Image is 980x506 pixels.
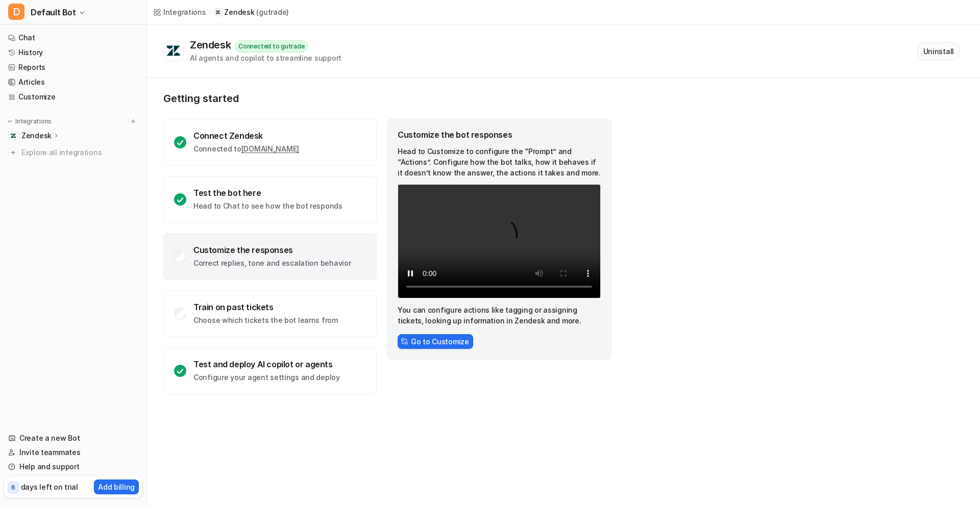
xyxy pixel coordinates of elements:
[6,118,13,125] img: expand menu
[15,117,52,125] p: Integrations
[48,334,57,342] button: Upload attachment
[45,295,188,385] div: One more question — do you have a starter plan? We’re a small startup, and paying $800 per month ...
[16,145,66,151] div: eesel • 11h ago
[193,359,340,369] div: Test and deploy AI copilot or agents
[7,4,26,23] button: go back
[175,330,191,346] button: Send a message…
[224,7,254,17] p: Zendesk
[21,144,138,161] span: Explore all integrations
[4,45,142,60] a: History
[190,53,341,63] div: AI agents and copilot to streamline support
[8,147,18,158] img: explore all integrations
[98,482,135,492] p: Add billing
[193,131,299,141] div: Connect Zendesk
[9,313,195,330] textarea: Message…
[193,188,342,198] div: Test the bot here
[4,116,55,127] button: Integrations
[398,130,601,140] div: Customize the bot responses
[50,13,95,23] p: Active 5h ago
[193,372,340,383] p: Configure your agent settings and deploy
[153,7,206,17] a: Integrations
[235,40,308,53] div: Connected to gutrade
[11,483,15,492] p: 6
[163,7,206,17] div: Integrations
[16,27,159,87] div: As a side note, if you haven’t tried it yet, you can use our preview sample to check whether the ...
[37,161,196,289] div: Thank you for the response. Just to be clear about the trial — once I upgrade to the paid plan, w...
[32,334,40,342] button: Gif picker
[16,334,24,342] button: Emoji picker
[193,315,338,325] p: Choose which tickets the bot learns from
[8,4,24,20] span: D
[4,431,142,445] a: Create a new Bot
[29,6,45,22] img: Profile image for eesel
[190,39,235,51] div: Zendesk
[37,289,196,391] div: One more question — do you have a starter plan? We’re a small startup, and paying $800 per month ...
[4,445,142,460] a: Invite teammates
[166,45,181,57] img: Zendesk logo
[16,87,159,117] div: I hope this clarifies things. Let me know if you have any other questions. ​
[193,302,338,312] div: Train on past tickets
[214,7,289,17] a: Zendesk(gutrade)
[209,8,211,17] span: /
[193,258,351,268] p: Correct replies, tone and escalation behavior
[130,118,137,125] img: menu_add.svg
[256,7,289,17] p: ( gutrade )
[45,242,188,282] div: I’m also wondering: how long does the AI training process take before this kind of solution is up...
[163,92,612,105] p: Getting started
[8,289,196,403] div: Marcelo says…
[4,90,142,104] a: Customize
[21,482,78,492] p: days left on trial
[50,5,71,13] h1: eesel
[4,31,142,45] a: Chat
[401,338,408,345] img: CstomizeIcon
[4,145,142,160] a: Explore all integrations
[398,305,601,326] p: You can configure actions like tagging or assigning tickets, looking up information in Zendesk an...
[8,161,196,290] div: Marcelo says…
[918,42,960,60] button: Uninstall
[398,146,601,178] p: Head to Customize to configure the “Prompt” and “Actions”. Configure how the bot talks, how it be...
[398,184,601,298] video: Your browser does not support the video tag.
[160,4,179,23] button: Home
[94,479,139,494] button: Add billing
[4,460,142,474] a: Help and support
[10,133,16,139] img: Zendesk
[193,245,351,255] div: Customize the responses
[31,5,76,19] span: Default Bot
[398,334,473,349] button: Go to Customize
[179,4,198,22] div: Close
[65,334,73,342] button: Start recording
[45,167,188,237] div: Thank you for the response. Just to be clear about the trial — once I upgrade to the paid plan, w...
[4,60,142,74] a: Reports
[21,131,52,141] p: Zendesk
[241,144,299,153] a: [DOMAIN_NAME]
[16,117,159,137] div: Thanks, Kyva
[4,75,142,89] a: Articles
[193,201,342,211] p: Head to Chat to see how the bot responds
[193,144,299,154] p: Connected to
